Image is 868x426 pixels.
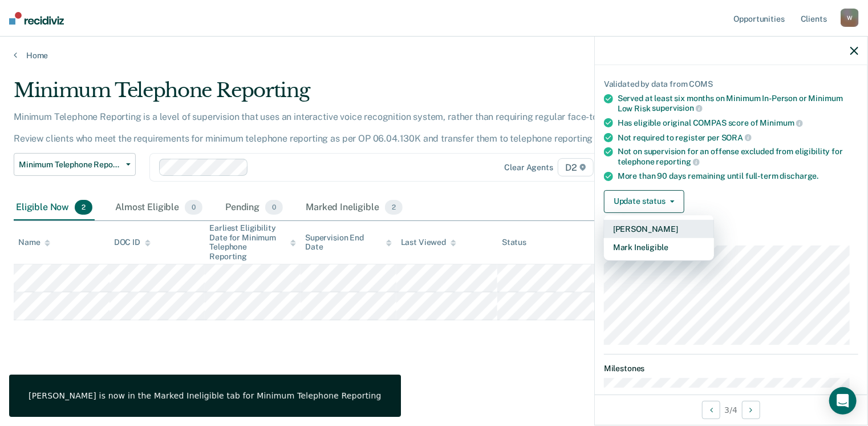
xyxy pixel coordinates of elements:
[618,118,858,128] div: Has eligible original COMPAS score of
[604,220,714,238] button: [PERSON_NAME]
[9,12,64,25] img: Recidiviz
[385,200,403,215] span: 2
[652,103,703,112] span: supervision
[502,238,526,247] div: Status
[14,195,95,220] div: Eligible Now
[829,387,857,415] div: Open Intercom Messenger
[604,238,714,256] button: Mark Ineligible
[604,231,858,241] dt: Supervision
[780,171,819,180] span: discharge.
[14,79,665,111] div: Minimum Telephone Reporting
[618,132,858,143] div: Not required to register per
[305,233,392,252] div: Supervision End Date
[14,50,854,61] a: Home
[114,238,151,247] div: DOC ID
[29,391,382,401] div: [PERSON_NAME] is now in the Marked Ineligible tab for Minimum Telephone Reporting
[656,157,700,166] span: reporting
[401,238,456,247] div: Last Viewed
[75,200,92,215] span: 2
[604,190,684,213] button: Update status
[113,195,205,220] div: Almost Eligible
[721,133,752,142] span: SORA
[185,200,202,215] span: 0
[209,223,296,262] div: Earliest Eligibility Date for Minimum Telephone Reporting
[19,160,121,170] span: Minimum Telephone Reporting
[604,79,858,89] div: Validated by data from COMS
[604,364,858,373] dt: Milestones
[18,238,50,247] div: Name
[841,9,859,27] div: W
[595,395,867,425] div: 3 / 4
[265,200,283,215] span: 0
[702,401,720,419] button: Previous Opportunity
[303,195,405,220] div: Marked Ineligible
[618,171,858,181] div: More than 90 days remaining until full-term
[760,118,803,127] span: Minimum
[14,111,660,144] p: Minimum Telephone Reporting is a level of supervision that uses an interactive voice recognition ...
[742,401,760,419] button: Next Opportunity
[618,94,858,113] div: Served at least six months on Minimum In-Person or Minimum Low Risk
[618,147,858,166] div: Not on supervision for an offense excluded from eligibility for telephone
[505,163,553,172] div: Clear agents
[558,158,594,176] span: D2
[223,195,285,220] div: Pending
